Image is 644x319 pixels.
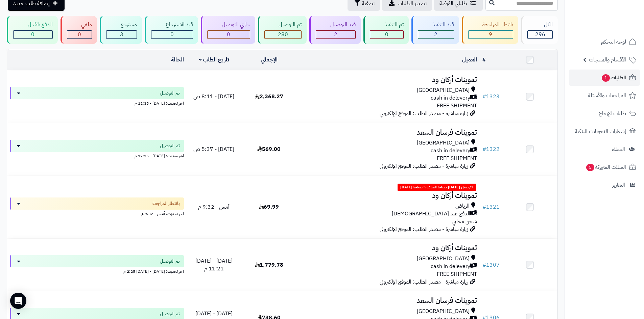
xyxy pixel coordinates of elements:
[434,30,437,38] span: 2
[586,162,626,172] span: السلات المتروكة
[278,30,288,38] span: 280
[380,162,468,170] span: زيارة مباشرة - مصدر الطلب: الموقع الإلكتروني
[193,145,234,153] span: [DATE] - 5:37 ص
[598,5,638,20] img: logo-2.png
[10,293,26,309] div: Open Intercom Messenger
[468,21,514,29] div: بانتظار المراجعة
[482,145,500,153] a: #1322
[264,21,302,29] div: تم التوصيل
[462,56,477,64] a: العميل
[612,144,625,154] span: العملاء
[417,139,470,147] span: [GEOGRAPHIC_DATA]
[31,30,34,38] span: 0
[208,31,250,38] div: 0
[569,105,640,122] a: طلبات الإرجاع
[380,278,468,286] span: زيارة مباشرة - مصدر الطلب: الموقع الإلكتروني
[431,147,470,155] span: cash in delevery
[227,30,230,38] span: 0
[569,70,640,86] a: الطلبات1
[482,203,486,211] span: #
[489,30,492,38] span: 9
[370,31,403,38] div: 0
[195,257,233,273] span: [DATE] - [DATE] 11:21 م
[410,16,460,44] a: قيد التنفيذ 2
[380,109,468,117] span: زيارة مباشرة - مصدر الطلب: الموقع الإلكتروني
[417,255,470,263] span: [GEOGRAPHIC_DATA]
[14,31,52,38] div: 0
[601,37,626,47] span: لوحة التحكم
[151,31,193,38] div: 0
[59,16,99,44] a: ملغي 0
[520,16,559,44] a: الكل296
[569,34,640,50] a: لوحة التحكم
[569,87,640,104] a: المراجعات والأسئلة
[299,76,477,84] h3: تموينات أركان ود
[469,31,513,38] div: 9
[257,145,281,153] span: 569.00
[106,31,137,38] div: 3
[569,177,640,193] a: التقارير
[170,30,174,38] span: 0
[257,16,308,44] a: تم التوصيل 280
[417,308,470,315] span: [GEOGRAPHIC_DATA]
[460,16,520,44] a: بانتظار المراجعة 9
[385,30,388,38] span: 0
[316,21,356,29] div: قيد التوصيل
[527,21,553,29] div: الكل
[199,56,230,64] a: تاريخ الطلب
[10,267,184,274] div: اخر تحديث: [DATE] - [DATE] 2:25 م
[431,263,470,270] span: cash in delevery
[10,99,184,106] div: اخر تحديث: [DATE] - 12:35 م
[482,203,500,211] a: #1321
[482,56,486,64] a: #
[599,109,626,118] span: طلبات الإرجاع
[13,21,53,29] div: الدفع بالآجل
[482,92,500,101] a: #1323
[199,16,257,44] a: جاري التوصيل 0
[437,102,477,110] span: FREE SHIPMENT
[362,16,410,44] a: تم التنفيذ 0
[5,16,59,44] a: الدفع بالآجل 0
[160,142,180,149] span: تم التوصيل
[308,16,362,44] a: قيد التوصيل 2
[418,21,454,29] div: قيد التنفيذ
[255,261,283,269] span: 1,779.78
[392,210,470,218] span: الدفع عند [DEMOGRAPHIC_DATA]
[601,74,610,82] span: 1
[160,90,180,97] span: تم التوصيل
[193,92,234,101] span: [DATE] - 8:11 ص
[482,261,500,269] a: #1307
[160,258,180,265] span: تم التوصيل
[370,21,404,29] div: تم التنفيذ
[569,123,640,139] a: إشعارات التحويلات البنكية
[316,31,355,38] div: 2
[299,192,477,200] h3: تموينات أركان ود
[151,21,193,29] div: قيد الاسترجاع
[261,56,278,64] a: الإجمالي
[299,244,477,252] h3: تموينات أركان ود
[569,159,640,175] a: السلات المتروكة5
[78,30,81,38] span: 0
[299,129,477,136] h3: تموينات فرسان السعد
[437,154,477,162] span: FREE SHIPMENT
[586,163,595,171] span: 5
[10,210,184,217] div: اخر تحديث: أمس - 9:32 م
[589,55,626,64] span: الأقسام والمنتجات
[482,92,486,101] span: #
[398,184,476,191] span: التوصيل [DATE] صباحا الساعه ٩ صباحا [DATE]
[575,127,626,136] span: إشعارات التحويلات البنكية
[569,141,640,157] a: العملاء
[417,86,470,94] span: [GEOGRAPHIC_DATA]
[299,297,477,304] h3: تموينات فرسان السعد
[98,16,143,44] a: مسترجع 3
[535,30,545,38] span: 296
[601,73,626,82] span: الطلبات
[143,16,199,44] a: قيد الاسترجاع 0
[120,30,123,38] span: 3
[588,91,626,100] span: المراجعات والأسئلة
[171,56,184,64] a: الحالة
[482,145,486,153] span: #
[334,30,337,38] span: 2
[418,31,454,38] div: 2
[265,31,302,38] div: 280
